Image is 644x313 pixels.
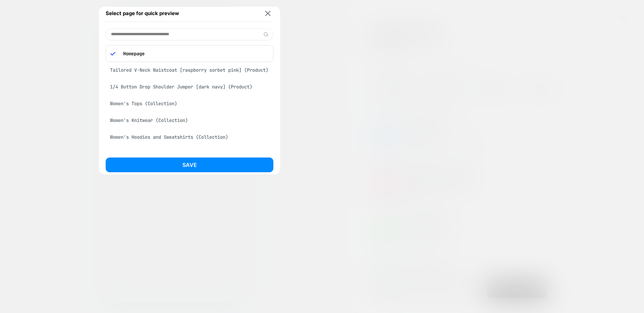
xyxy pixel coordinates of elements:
[106,64,273,76] div: Tailored V-Neck Waistcoat [raspberry sorbet pink] (Product)
[106,97,273,110] div: Women's Tops (Collection)
[106,10,179,16] span: Select page for quick preview
[106,147,273,160] div: Women's New In (Collection)
[265,11,271,16] img: close
[106,131,273,143] div: Women's Hoodies and Sweatshirts (Collection)
[263,32,268,37] img: edit
[106,80,273,93] div: 1/4 Button Drop Shoulder Jumper [dark navy] (Product)
[106,158,273,172] button: Save
[120,51,269,57] p: Homepage
[110,51,115,56] img: blue checkmark
[106,114,273,127] div: Women's Knitwear (Collection)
